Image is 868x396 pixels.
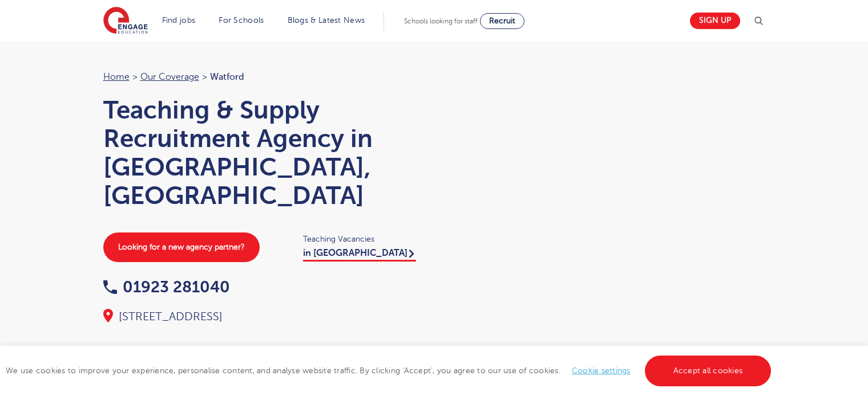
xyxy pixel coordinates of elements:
[645,356,772,386] a: Accept all cookies
[303,232,423,246] span: Teaching Vacancies
[219,16,264,25] a: For Schools
[480,13,524,29] a: Recruit
[132,72,138,82] span: >
[572,366,631,375] a: Cookie settings
[303,248,416,262] a: in [GEOGRAPHIC_DATA]
[489,17,515,25] span: Recruit
[103,72,130,82] a: Home
[103,278,230,296] a: 01923 281040
[103,7,148,35] img: Engage Education
[210,72,244,82] span: Watford
[202,72,207,82] span: >
[162,16,196,25] a: Find jobs
[140,72,199,82] a: Our coverage
[288,16,365,25] a: Blogs & Latest News
[404,17,478,25] span: Schools looking for staff
[103,70,423,84] nav: breadcrumb
[103,309,423,325] div: [STREET_ADDRESS]
[6,366,774,375] span: We use cookies to improve your experience, personalise content, and analyse website traffic. By c...
[103,96,423,210] h1: Teaching & Supply Recruitment Agency in [GEOGRAPHIC_DATA], [GEOGRAPHIC_DATA]
[103,232,260,262] a: Looking for a new agency partner?
[690,13,740,29] a: Sign up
